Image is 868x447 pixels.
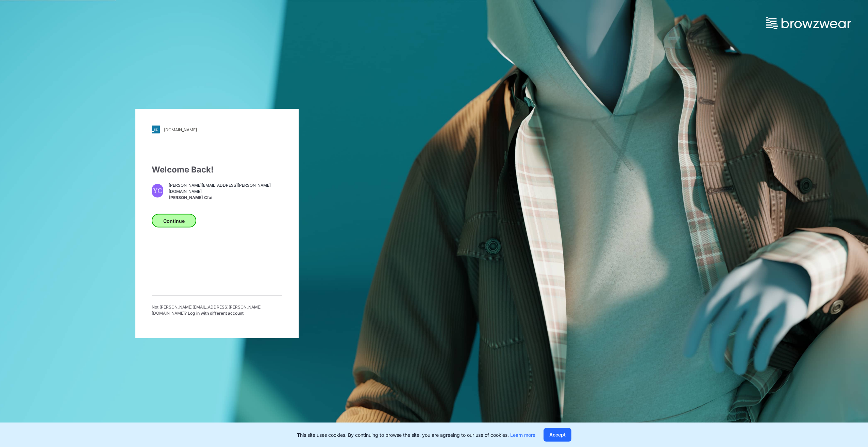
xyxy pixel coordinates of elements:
span: Log in with different account [188,311,244,316]
img: browzwear-logo.73288ffb.svg [766,17,851,29]
a: Learn more [510,432,535,438]
img: svg+xml;base64,PHN2ZyB3aWR0aD0iMjgiIGhlaWdodD0iMjgiIHZpZXdCb3g9IjAgMCAyOCAyOCIgZmlsbD0ibm9uZSIgeG... [152,126,160,134]
div: Welcome Back! [152,164,282,176]
button: Continue [152,214,196,228]
div: YC [152,184,163,198]
p: Not [PERSON_NAME][EMAIL_ADDRESS][PERSON_NAME][DOMAIN_NAME] ? [152,304,282,316]
span: [PERSON_NAME] Cfai [169,194,282,200]
p: This site uses cookies. By continuing to browse the site, you are agreeing to our use of cookies. [297,431,535,438]
span: [PERSON_NAME][EMAIL_ADDRESS][PERSON_NAME][DOMAIN_NAME] [169,182,282,194]
a: [DOMAIN_NAME] [152,126,282,134]
div: [DOMAIN_NAME] [164,127,197,132]
button: Accept [544,428,571,442]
